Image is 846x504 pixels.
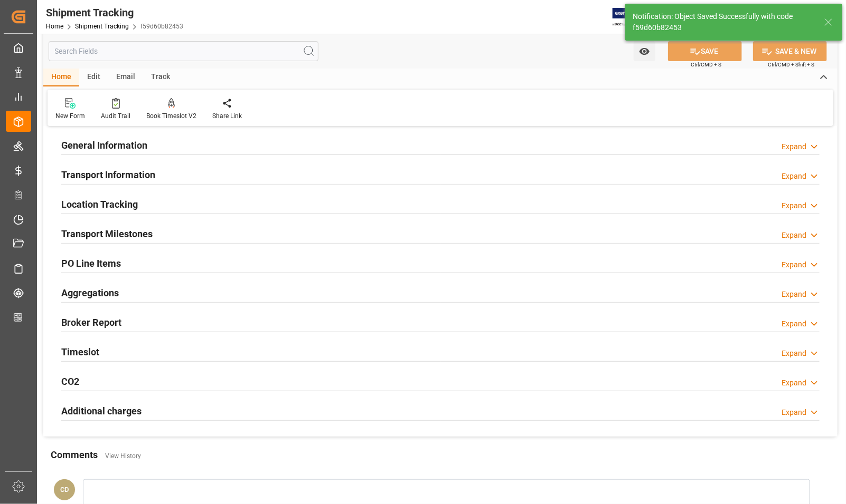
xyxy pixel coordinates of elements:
span: Ctrl/CMD + Shift + S [768,61,814,69]
a: Home [46,23,63,30]
div: Share Link [212,111,242,121]
h2: Transport Milestones [61,227,153,241]
div: Expand [782,200,806,211]
button: SAVE [668,41,742,61]
div: New Form [55,111,85,121]
h2: Comments [51,448,98,462]
h2: Transport Information [61,168,155,182]
h2: Aggregations [61,286,119,300]
button: SAVE & NEW [753,41,827,61]
div: Edit [79,69,108,86]
h2: CO2 [61,374,79,389]
div: Expand [782,171,806,182]
span: CD [60,486,69,493]
div: Notification: Object Saved Successfully with code f59d60b82453 [633,11,814,33]
input: Search Fields [49,41,318,61]
div: Book Timeslot V2 [146,111,196,121]
h2: Timeslot [61,345,99,359]
div: Expand [782,141,806,152]
h2: Broker Report [61,315,121,329]
div: Expand [782,289,806,300]
div: Email [108,69,143,86]
h2: Additional charges [61,404,142,418]
button: open menu [634,41,655,61]
div: Home [43,69,79,86]
div: Expand [782,377,806,389]
div: Expand [782,348,806,359]
div: Audit Trail [101,111,130,121]
a: Shipment Tracking [75,23,129,30]
a: View History [105,452,141,460]
div: Shipment Tracking [46,5,183,21]
h2: PO Line Items [61,256,121,270]
h2: General Information [61,138,147,152]
div: Expand [782,230,806,241]
div: Expand [782,259,806,270]
div: Track [143,69,178,86]
div: Expand [782,407,806,418]
h2: Location Tracking [61,197,138,211]
span: Ctrl/CMD + S [691,61,721,69]
img: Exertis%20JAM%20-%20Email%20Logo.jpg_1722504956.jpg [613,8,649,26]
div: Expand [782,318,806,329]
